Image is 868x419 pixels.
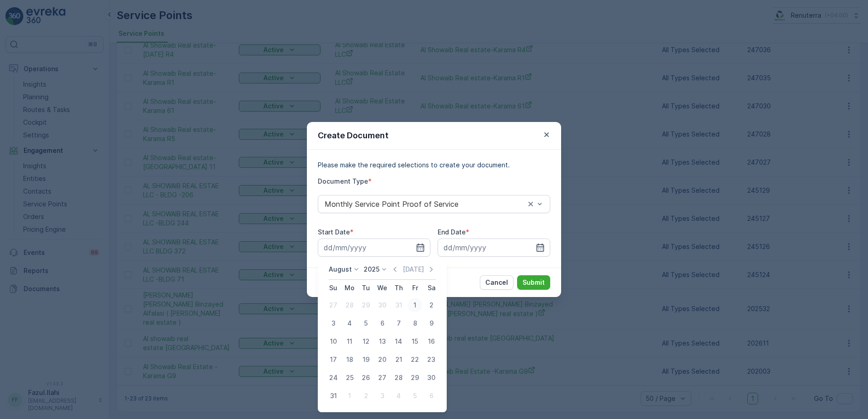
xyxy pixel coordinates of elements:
div: 13 [375,334,390,349]
div: 27 [326,298,340,312]
div: 21 [391,352,406,367]
div: 5 [408,389,422,403]
div: 8 [408,316,422,331]
div: 3 [326,316,340,331]
div: 30 [375,298,390,312]
div: 29 [359,298,373,312]
div: 2 [359,389,373,403]
div: 24 [326,370,340,385]
div: 10 [326,334,340,349]
input: dd/mm/yyyy [318,239,430,257]
div: 18 [342,352,357,367]
div: 25 [342,370,357,385]
div: 22 [408,352,422,367]
th: Saturday [423,280,439,296]
div: 31 [391,298,406,312]
label: Document Type [318,177,368,185]
p: Submit [523,278,545,287]
p: Please make the required selections to create your document. [318,161,550,170]
div: 27 [375,370,390,385]
label: End Date [438,228,466,236]
div: 6 [375,316,390,331]
p: Create Document [318,129,389,142]
div: 29 [408,370,422,385]
th: Sunday [325,280,341,296]
th: Tuesday [358,280,374,296]
div: 11 [342,334,357,349]
div: 28 [342,298,357,312]
div: 17 [326,352,340,367]
p: Cancel [485,278,508,287]
div: 30 [424,370,439,385]
div: 31 [326,389,340,403]
button: Cancel [480,275,513,290]
input: dd/mm/yyyy [438,239,550,257]
div: 23 [424,352,439,367]
div: 4 [391,389,406,403]
th: Wednesday [374,280,390,296]
th: Friday [407,280,423,296]
div: 7 [391,316,406,331]
div: 28 [391,370,406,385]
p: [DATE] [403,265,424,274]
div: 14 [391,334,406,349]
div: 3 [375,389,390,403]
div: 26 [359,370,373,385]
p: August [329,265,352,274]
p: 2025 [364,265,380,274]
div: 19 [359,352,373,367]
div: 15 [408,334,422,349]
div: 12 [359,334,373,349]
label: Start Date [318,228,350,236]
div: 6 [424,389,439,403]
div: 20 [375,352,390,367]
div: 1 [342,389,357,403]
th: Thursday [390,280,407,296]
div: 1 [408,298,422,312]
div: 16 [424,334,439,349]
button: Submit [517,275,550,290]
div: 4 [342,316,357,331]
div: 2 [424,298,439,312]
div: 5 [359,316,373,331]
div: 9 [424,316,439,331]
th: Monday [341,280,358,296]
